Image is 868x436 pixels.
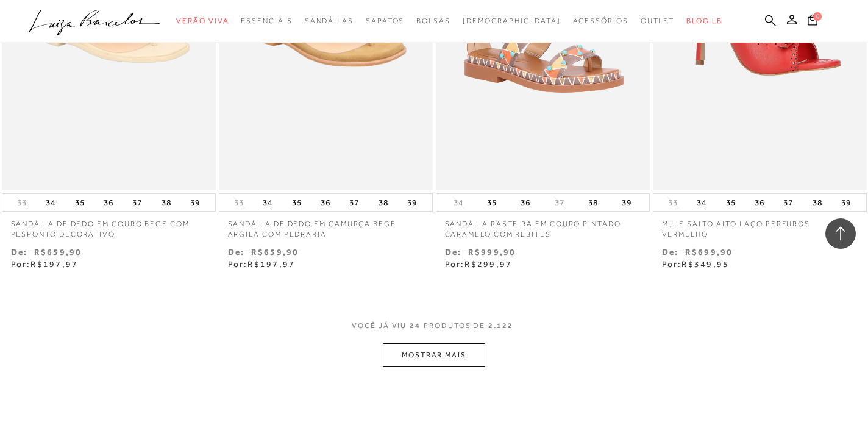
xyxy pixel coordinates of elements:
[722,194,739,211] button: 35
[686,16,722,25] span: BLOG LB
[100,194,117,211] button: 36
[662,259,730,269] span: Por:
[664,197,681,209] button: 33
[804,13,821,30] button: 0
[573,16,628,25] span: Acessórios
[618,194,635,211] button: 39
[305,16,354,25] span: Sandálias
[11,247,28,257] small: De:
[352,321,407,331] span: VOCê JÁ VIU
[693,194,710,211] button: 34
[424,321,485,331] span: PRODUTOS DE
[641,10,675,32] a: noSubCategoriesText
[383,343,485,367] button: MOSTRAR MAIS
[71,194,88,211] button: 35
[416,16,450,25] span: Bolsas
[445,259,513,269] span: Por:
[686,10,722,32] a: BLOG LB
[366,10,404,32] a: noSubCategoriesText
[751,194,768,211] button: 36
[219,212,433,240] a: SANDÁLIA DE DEDO EM CAMURÇA BEGE ARGILA COM PEDRARIA
[464,259,512,269] span: R$299,97
[158,194,175,211] button: 38
[809,194,826,211] button: 38
[463,10,561,32] a: noSubCategoriesText
[404,194,421,211] button: 39
[187,194,204,211] button: 39
[488,321,513,343] span: 2.122
[317,194,334,211] button: 36
[30,259,78,269] span: R$197,97
[129,194,146,211] button: 37
[838,194,855,211] button: 39
[176,16,229,25] span: Verão Viva
[42,194,59,211] button: 34
[228,259,296,269] span: Por:
[241,10,292,32] a: noSubCategoriesText
[346,194,363,211] button: 37
[13,197,30,209] button: 33
[573,10,628,32] a: noSubCategoriesText
[517,194,534,211] button: 36
[375,194,392,211] button: 38
[551,197,568,209] button: 37
[685,247,733,257] small: R$699,90
[251,247,299,257] small: R$659,90
[483,194,500,211] button: 35
[662,247,679,257] small: De:
[410,321,421,343] span: 24
[366,16,404,25] span: Sapatos
[176,10,229,32] a: noSubCategoriesText
[641,16,675,25] span: Outlet
[585,194,602,211] button: 38
[780,194,797,211] button: 37
[463,16,561,25] span: [DEMOGRAPHIC_DATA]
[288,194,305,211] button: 35
[230,197,247,209] button: 33
[445,247,462,257] small: De:
[653,212,867,240] a: MULE SALTO ALTO LAÇO PERFUROS VERMELHO
[241,16,292,25] span: Essenciais
[436,212,650,240] a: SANDÁLIA RASTEIRA EM COURO PINTADO CARAMELO COM REBITES
[813,12,822,21] span: 0
[11,259,79,269] span: Por:
[468,247,516,257] small: R$999,90
[681,259,729,269] span: R$349,95
[247,259,295,269] span: R$197,97
[305,10,354,32] a: noSubCategoriesText
[259,194,276,211] button: 34
[2,212,216,240] a: SANDÁLIA DE DEDO EM COURO BEGE COM PESPONTO DECORATIVO
[34,247,82,257] small: R$659,90
[416,10,450,32] a: noSubCategoriesText
[228,247,245,257] small: De:
[450,197,467,209] button: 34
